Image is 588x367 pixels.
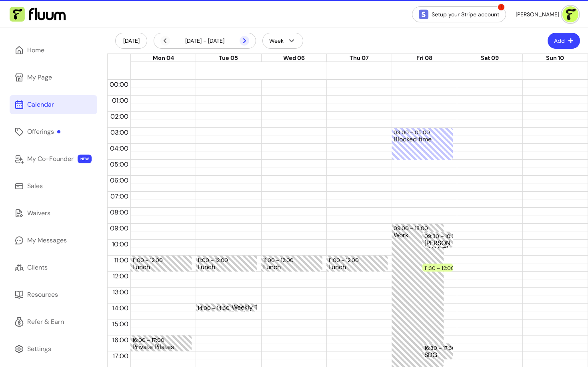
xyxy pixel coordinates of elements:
div: 09:00 – 18:00 [394,224,430,232]
div: 16:00 – 17:00Private Pilates [130,335,192,351]
div: 16:00 – 17:00 [132,336,166,344]
a: My Co-Founder NEW [10,149,97,169]
div: 09:30 – 10:30[PERSON_NAME] (Catch up) [422,232,453,248]
div: Clients [27,263,48,272]
div: [PERSON_NAME] (Catch up) [424,240,451,247]
span: Mon 04 [153,54,174,61]
div: SDG [424,352,451,359]
span: 03:00 [108,128,130,137]
div: 11:00 – 12:00Lunch [261,256,322,272]
span: 16:00 [110,336,130,344]
a: My Messages [10,231,97,250]
button: Sun 10 [546,54,564,63]
button: Wed 06 [283,54,305,63]
button: Mon 04 [153,54,174,63]
span: Fri 08 [416,54,432,61]
a: Setup your Stripe account [412,6,506,22]
span: [PERSON_NAME] [516,10,559,18]
span: 07:00 [108,192,130,200]
div: 11:00 – 12:00 [132,256,165,264]
span: ! [497,3,505,11]
button: Thu 07 [350,54,369,63]
a: Calendar [10,95,97,114]
span: 05:00 [108,160,130,169]
div: 09:30 – 10:30 [424,232,460,240]
div: Home [27,46,44,55]
span: Thu 07 [350,54,369,61]
button: Tue 05 [219,54,238,63]
span: Tue 05 [219,54,238,61]
div: Refer & Earn [27,317,64,327]
div: 11:00 – 12:00Lunch [196,256,257,272]
div: Weekly Team + Product/Tech Call 🎧 [232,304,289,311]
div: 14:00 – 14:30Weekly Team + Product/Tech Call 🎧 [196,304,257,311]
span: 06:00 [108,176,130,184]
span: 13:00 [111,288,130,296]
div: My Co-Founder [27,154,74,164]
span: NEW [78,155,92,163]
span: 00:00 [108,80,130,89]
a: My Page [10,68,97,87]
div: Resources [27,290,58,300]
a: Sales [10,177,97,196]
div: Work [394,232,442,367]
div: Blocked time [394,136,451,167]
div: 11:00 – 12:00Lunch [130,256,192,272]
div: Waivers [27,208,50,218]
div: 11:00 – 12:00Lunch [326,256,388,272]
div: 11:00 – 12:00 [328,256,361,264]
div: My Messages [27,236,67,245]
button: Sat 09 [481,54,499,63]
span: 08:00 [108,208,130,216]
div: [DATE] - [DATE] [160,36,249,46]
span: 14:00 [110,304,130,312]
a: Settings [10,339,97,359]
button: avatar[PERSON_NAME] [516,6,578,22]
div: 11:00 – 12:00 [263,256,296,264]
img: Fluum Logo [10,7,66,22]
div: 14:00 – 14:30 [198,304,232,312]
div: Calendar [27,100,54,109]
a: Waivers [10,204,97,223]
div: 16:30 – 17:30SDG [422,343,453,359]
span: 01:00 [110,96,130,105]
span: Wed 06 [283,54,305,61]
span: 09:00 [108,224,130,232]
span: 11:00 [112,256,130,264]
a: Offerings [10,122,97,141]
div: 11:30 – 12:00 [424,264,456,272]
a: Home [10,41,97,60]
button: Add [548,33,580,49]
div: 11:30 – 12:00 [422,264,453,272]
div: 03:00 – 05:00 [394,129,451,136]
a: Clients [10,258,97,277]
span: 02:00 [108,112,130,121]
button: Fri 08 [416,54,432,63]
span: Sat 09 [481,54,499,61]
span: Sun 10 [546,54,564,61]
span: 04:00 [108,144,130,153]
div: Sales [27,181,43,191]
div: Settings [27,344,51,354]
div: Lunch [328,264,386,271]
div: Offerings [27,127,60,137]
img: avatar [562,6,578,22]
div: Lunch [198,264,255,271]
a: Refer & Earn [10,312,97,331]
div: My Page [27,73,52,82]
div: 03:00 – 05:00Blocked time [392,128,453,160]
div: Lunch [132,264,190,271]
button: Week [262,33,303,49]
div: 16:30 – 17:30 [424,344,458,352]
div: Lunch [263,264,320,271]
div: 11:00 – 12:00 [198,256,230,264]
img: Stripe Icon [419,10,428,19]
a: Resources [10,285,97,304]
button: [DATE] [115,33,147,49]
span: 12:00 [111,272,130,280]
div: Private Pilates [132,344,190,351]
span: 17:00 [111,352,130,360]
span: 15:00 [110,320,130,328]
span: 10:00 [110,240,130,248]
